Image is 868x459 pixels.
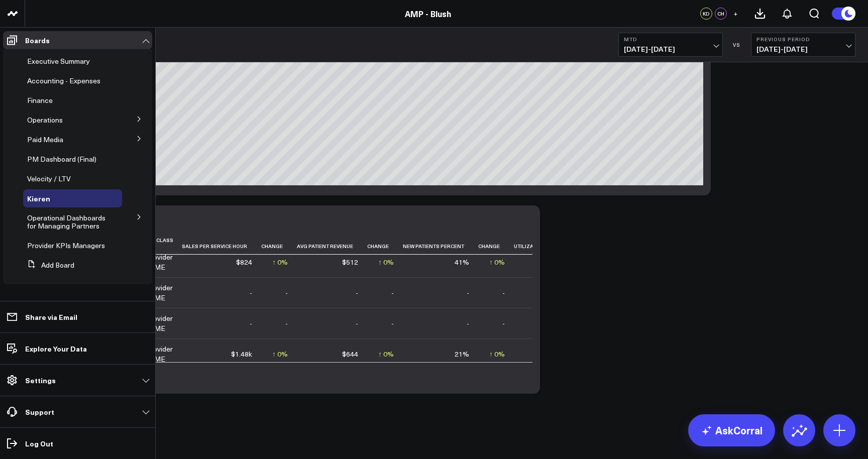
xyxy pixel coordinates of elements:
[27,214,114,230] a: Operational Dashboards for Managing Partners
[342,257,358,267] div: $512
[146,283,173,303] div: Provider / LME
[27,242,105,250] a: Provider KPIs Managers
[146,252,173,272] div: Provider / LME
[27,175,71,183] a: Velocity / LTV
[502,318,505,328] div: -
[729,8,741,20] button: +
[391,318,394,328] div: -
[146,313,173,333] div: Provider / LME
[250,288,252,298] div: -
[467,318,469,328] div: -
[391,288,394,298] div: -
[27,154,96,164] span: PM Dashboard (Final)
[455,257,469,267] div: 41%
[27,57,90,65] a: Executive Summary
[25,376,56,384] p: Settings
[25,313,77,321] p: Share via Email
[3,434,152,452] a: Log Out
[756,45,850,53] span: [DATE] - [DATE]
[27,96,53,104] a: Finance
[27,77,100,85] a: Accounting - Expenses
[27,194,50,202] a: Kieren
[27,76,100,85] span: Accounting - Expenses
[467,288,469,298] div: -
[25,439,53,447] p: Log Out
[27,193,50,203] span: Kieren
[272,257,288,267] div: ↑ 0%
[27,174,71,183] span: Velocity / LTV
[514,232,573,255] th: Utilization Rate
[403,232,478,255] th: New Patients Percent
[728,42,746,48] div: VS
[618,33,723,57] button: MTD[DATE]-[DATE]
[756,36,850,42] b: Previous Period
[478,232,514,255] th: Change
[342,349,358,359] div: $644
[25,408,54,416] p: Support
[231,349,252,359] div: $1.48k
[27,241,105,250] span: Provider KPIs Managers
[285,318,288,328] div: -
[25,36,50,44] p: Boards
[146,344,173,364] div: Provider / LME
[356,318,358,328] div: -
[27,136,63,144] a: Paid Media
[285,288,288,298] div: -
[146,232,182,255] th: Job Class
[27,155,96,163] a: PM Dashboard (Final)
[23,256,74,274] button: Add Board
[297,232,367,255] th: Avg Patient Revenue
[27,213,105,231] span: Operational Dashboards for Managing Partners
[502,288,505,298] div: -
[751,33,855,57] button: Previous Period[DATE]-[DATE]
[715,8,727,20] div: CH
[272,349,288,359] div: ↑ 0%
[624,45,717,53] span: [DATE] - [DATE]
[489,257,505,267] div: ↑ 0%
[378,349,394,359] div: ↑ 0%
[25,345,87,353] p: Explore Your Data
[378,257,394,267] div: ↑ 0%
[236,257,252,267] div: $824
[489,349,505,359] div: ↑ 0%
[27,115,63,125] span: Operations
[688,414,775,446] a: AskCorral
[405,8,451,19] a: AMP - Blush
[700,8,712,20] div: KD
[27,135,63,144] span: Paid Media
[733,10,738,17] span: +
[455,349,469,359] div: 21%
[27,116,63,124] a: Operations
[27,95,53,105] span: Finance
[250,318,252,328] div: -
[182,232,261,255] th: Sales Per Service Hour
[624,36,717,42] b: MTD
[367,232,403,255] th: Change
[356,288,358,298] div: -
[27,56,90,66] span: Executive Summary
[261,232,297,255] th: Change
